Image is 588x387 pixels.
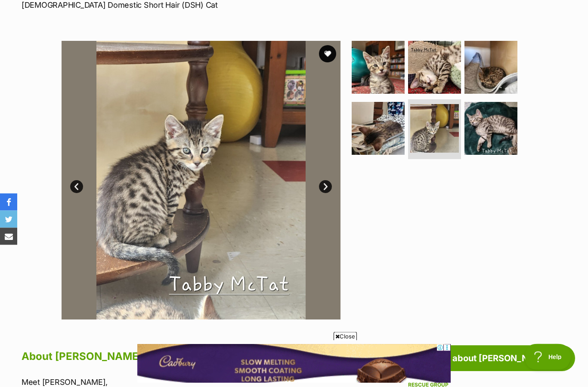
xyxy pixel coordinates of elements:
[352,41,405,94] img: Photo of Tabby Mc Tat
[464,41,517,94] img: Photo of Tabby Mc Tat
[319,181,332,193] a: Next
[62,41,340,320] img: Photo of Tabby Mc Tat
[410,104,459,153] img: Photo of Tabby Mc Tat
[408,41,461,94] img: Photo of Tabby Mc Tat
[319,46,336,63] button: favourite
[334,332,357,341] span: Close
[394,346,575,372] a: Enquire about [PERSON_NAME]
[22,347,350,366] h2: About [PERSON_NAME]
[525,344,571,370] iframe: Help Scout Beacon - Open
[137,344,451,383] iframe: Advertisement
[464,102,517,155] img: Photo of Tabby Mc Tat
[70,181,83,193] a: Prev
[352,102,405,155] img: Photo of Tabby Mc Tat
